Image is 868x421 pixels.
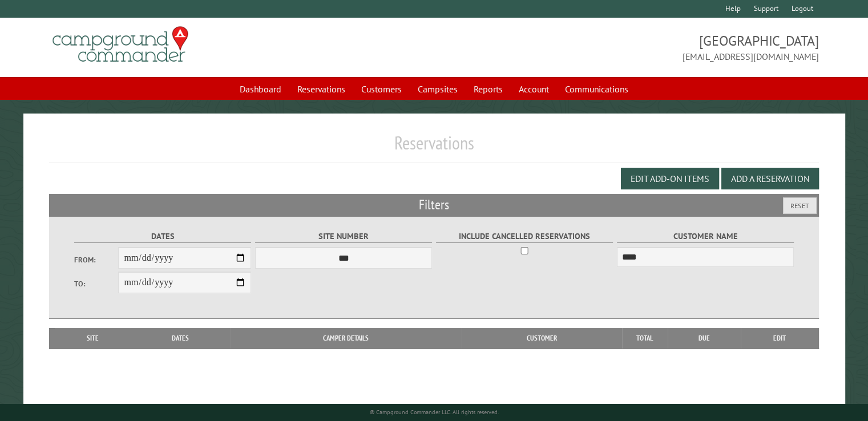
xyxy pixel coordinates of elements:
[131,328,230,349] th: Dates
[370,408,499,416] small: © Campground Commander LLC. All rights reserved.
[558,78,635,100] a: Communications
[411,78,465,100] a: Campsites
[230,328,462,349] th: Camper Details
[668,328,741,349] th: Due
[621,168,719,189] button: Edit Add-on Items
[74,278,119,289] label: To:
[783,197,817,214] button: Reset
[233,78,288,100] a: Dashboard
[49,132,819,163] h1: Reservations
[622,328,668,349] th: Total
[467,78,510,100] a: Reports
[436,230,613,243] label: Include Cancelled Reservations
[255,230,433,243] label: Site Number
[49,194,819,216] h2: Filters
[512,78,556,100] a: Account
[55,328,131,349] th: Site
[721,168,819,189] button: Add a Reservation
[290,78,352,100] a: Reservations
[741,328,819,349] th: Edit
[49,22,192,67] img: Campground Commander
[462,328,622,349] th: Customer
[617,230,794,243] label: Customer Name
[354,78,409,100] a: Customers
[74,230,252,243] label: Dates
[434,31,819,63] span: [GEOGRAPHIC_DATA] [EMAIL_ADDRESS][DOMAIN_NAME]
[74,254,119,265] label: From:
